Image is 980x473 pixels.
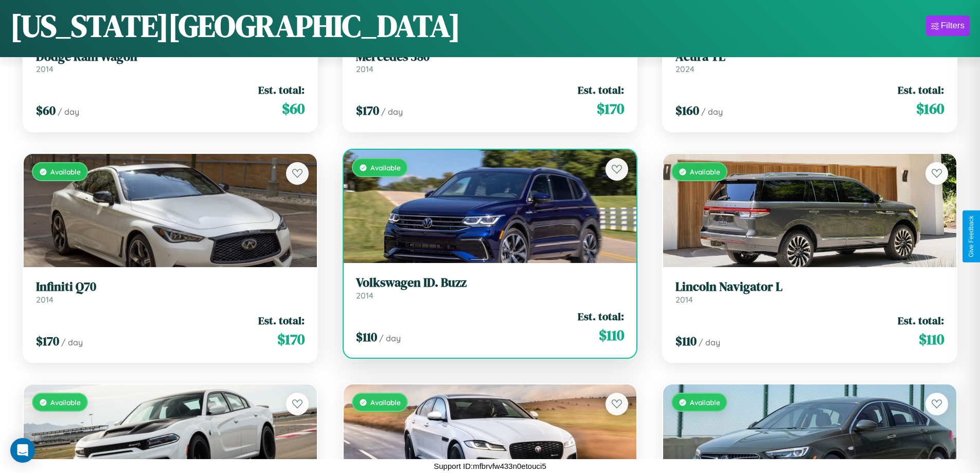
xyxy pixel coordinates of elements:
span: Available [690,398,720,407]
span: $ 170 [36,332,59,349]
span: / day [699,337,720,347]
span: $ 110 [919,329,944,349]
span: $ 110 [675,332,697,349]
span: 2014 [356,64,373,74]
div: Give Feedback [968,216,975,257]
span: 2014 [36,64,54,74]
a: Lincoln Navigator L2014 [675,279,944,305]
a: Acura TL2024 [675,49,944,75]
a: Mercedes 3802014 [356,49,625,75]
a: Infiniti Q702014 [36,279,305,305]
span: $ 110 [599,325,624,345]
span: Available [370,398,401,407]
span: Est. total: [258,313,305,328]
h3: Volkswagen ID. Buzz [356,275,625,290]
span: Est. total: [258,82,305,97]
h3: Infiniti Q70 [36,279,305,294]
div: Open Intercom Messenger [10,438,35,463]
a: Dodge Ram Wagon2014 [36,49,305,75]
span: $ 160 [916,98,944,119]
span: $ 60 [36,102,56,119]
span: Est. total: [898,313,944,328]
span: / day [58,107,79,117]
span: Available [50,398,81,407]
button: Filters [926,15,970,36]
span: Est. total: [578,309,624,324]
span: / day [379,333,401,343]
div: Filters [941,21,965,31]
span: / day [381,107,403,117]
span: 2014 [675,294,693,305]
span: / day [701,107,723,117]
span: $ 60 [282,98,305,119]
span: / day [61,337,83,347]
span: 2024 [675,64,694,74]
span: $ 110 [356,328,377,345]
span: $ 170 [277,329,305,349]
span: 2014 [36,294,54,305]
span: $ 170 [356,102,379,119]
span: Available [690,167,720,176]
span: Available [370,163,401,172]
a: Volkswagen ID. Buzz2014 [356,275,625,301]
span: $ 170 [597,98,624,119]
p: Support ID: mfbrvfw433n0etouci5 [434,459,546,473]
span: $ 160 [675,102,699,119]
span: 2014 [356,290,373,301]
h3: Lincoln Navigator L [675,279,944,294]
span: Est. total: [578,82,624,97]
h1: [US_STATE][GEOGRAPHIC_DATA] [10,5,460,47]
span: Available [50,167,81,176]
span: Est. total: [898,82,944,97]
